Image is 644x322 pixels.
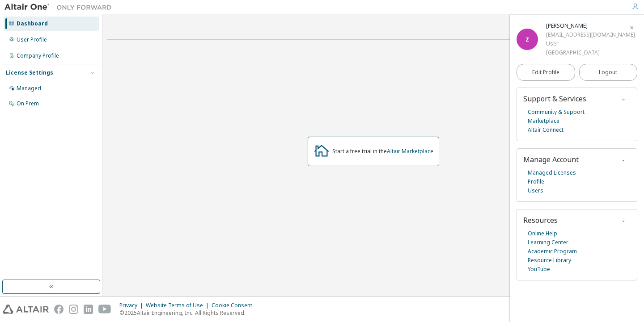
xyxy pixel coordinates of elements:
[387,147,433,155] a: Altair Marketplace
[528,117,559,125] a: Marketplace
[98,305,111,314] img: youtube.svg
[4,3,116,12] img: Altair One
[523,215,558,225] span: Resources
[528,229,557,238] a: Online Help
[212,302,258,309] div: Cookie Consent
[332,148,433,155] div: Start a free trial in the
[17,36,47,43] div: User Profile
[546,48,635,57] div: [GEOGRAPHIC_DATA]
[528,177,544,186] a: Profile
[546,21,635,30] div: Zia Mohammed
[528,265,550,274] a: YouTube
[69,305,78,314] img: instagram.svg
[546,39,635,48] div: User
[119,302,146,309] div: Privacy
[517,64,575,81] a: Edit Profile
[17,100,39,107] div: On Prem
[523,94,586,104] span: Support & Services
[17,85,41,92] div: Managed
[525,36,529,43] span: Z
[528,238,568,247] a: Learning Center
[528,247,577,256] a: Academic Program
[528,186,543,195] a: Users
[6,69,53,76] div: License Settings
[17,52,59,59] div: Company Profile
[528,168,576,177] a: Managed Licenses
[119,309,258,317] p: © 2025 Altair Engineering, Inc. All Rights Reserved.
[54,305,64,314] img: facebook.svg
[17,20,48,27] div: Dashboard
[523,155,579,164] span: Manage Account
[528,256,571,265] a: Resource Library
[532,69,559,76] span: Edit Profile
[528,125,563,134] a: Altair Connect
[546,30,635,39] div: [EMAIL_ADDRESS][DOMAIN_NAME]
[84,305,93,314] img: linkedin.svg
[528,108,585,117] a: Community & Support
[599,68,617,77] span: Logout
[146,302,212,309] div: Website Terms of Use
[579,64,638,81] button: Logout
[3,305,49,314] img: altair_logo.svg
